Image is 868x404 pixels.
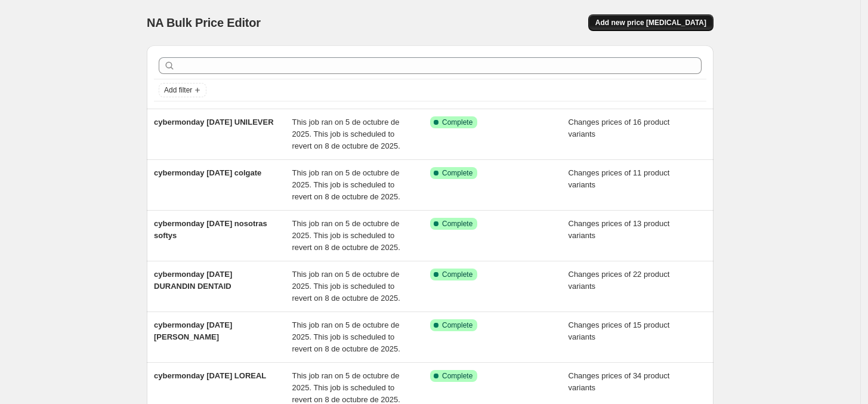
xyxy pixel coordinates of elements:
span: Changes prices of 22 product variants [569,270,670,291]
span: NA Bulk Price Editor [147,16,261,29]
span: This job ran on 5 de octubre de 2025. This job is scheduled to revert on 8 de octubre de 2025. [292,320,400,353]
span: Add new price [MEDICAL_DATA] [595,18,706,27]
button: Add new price [MEDICAL_DATA] [588,14,713,31]
span: Changes prices of 16 product variants [569,118,670,138]
span: Changes prices of 15 product variants [569,320,670,341]
span: Complete [442,371,472,381]
span: cybermonday [DATE] nosotras softys [154,219,267,240]
span: cybermonday [DATE] colgate [154,168,261,177]
span: This job ran on 5 de octubre de 2025. This job is scheduled to revert on 8 de octubre de 2025. [292,371,400,404]
span: Complete [442,219,472,229]
span: This job ran on 5 de octubre de 2025. This job is scheduled to revert on 8 de octubre de 2025. [292,118,400,150]
span: This job ran on 5 de octubre de 2025. This job is scheduled to revert on 8 de octubre de 2025. [292,219,400,252]
span: cybermonday [DATE] UNILEVER [154,118,274,127]
span: cybermonday [DATE] LOREAL [154,371,266,380]
span: Complete [442,168,472,178]
span: Complete [442,270,472,279]
span: This job ran on 5 de octubre de 2025. This job is scheduled to revert on 8 de octubre de 2025. [292,168,400,201]
span: cybermonday [DATE] DURANDIN DENTAID [154,270,232,291]
span: Changes prices of 13 product variants [569,219,670,240]
span: This job ran on 5 de octubre de 2025. This job is scheduled to revert on 8 de octubre de 2025. [292,270,400,303]
span: Changes prices of 11 product variants [569,168,670,189]
span: Changes prices of 34 product variants [569,371,670,392]
span: Add filter [164,85,192,95]
button: Add filter [159,83,206,97]
span: Complete [442,118,472,127]
span: cybermonday [DATE] [PERSON_NAME] [154,320,232,341]
span: Complete [442,320,472,330]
